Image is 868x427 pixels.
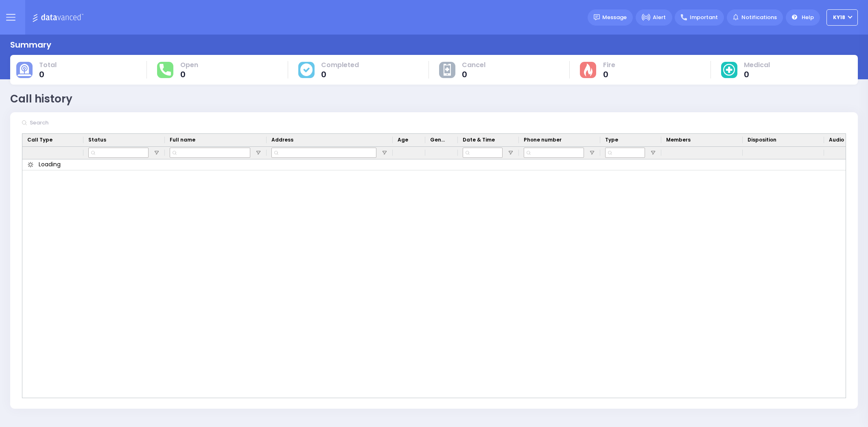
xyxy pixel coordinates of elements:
input: Date & Time Filter Input [463,148,503,158]
input: Status Filter Input [88,148,149,158]
span: Open [180,61,198,69]
span: Notifications [741,13,777,22]
input: Phone number Filter Input [524,148,584,158]
span: Date & Time [463,136,495,144]
input: Address Filter Input [271,148,376,158]
img: total-cause.svg [17,64,31,76]
img: message.svg [594,14,600,20]
span: Status [88,136,106,144]
span: 0 [744,70,770,78]
img: cause-cover.svg [300,63,313,76]
span: 0 [39,70,57,78]
input: Search [27,115,149,131]
span: Total [39,61,57,69]
button: Open Filter Menu [589,150,595,156]
input: Type Filter Input [605,148,645,158]
button: Open Filter Menu [650,150,656,156]
span: Important [690,13,718,22]
span: Gender [430,136,446,144]
span: 0 [462,70,485,78]
span: KY18 [833,14,845,21]
span: 0 [180,70,198,78]
img: total-response.svg [160,64,171,75]
div: Summary [10,39,51,51]
button: Open Filter Menu [153,150,160,156]
span: Disposition [748,136,776,144]
span: Audio [829,136,844,144]
span: Alert [653,13,666,22]
button: Open Filter Menu [381,150,388,156]
span: Full name [170,136,195,144]
img: medical-cause.svg [723,64,735,76]
span: Fire [603,61,615,69]
button: KY18 [826,9,858,26]
input: Full name Filter Input [170,148,250,158]
span: Message [602,13,627,22]
span: Phone number [524,136,562,144]
span: Type [605,136,618,144]
button: Open Filter Menu [507,150,514,156]
span: Members [666,136,691,144]
span: Cancel [462,61,485,69]
span: Loading [39,160,61,169]
span: 0 [603,70,615,78]
button: Open Filter Menu [255,150,262,156]
img: Logo [32,12,86,22]
span: Call Type [27,136,52,144]
span: Completed [321,61,359,69]
span: Help [802,13,814,22]
div: Call history [10,91,72,107]
span: Address [271,136,293,144]
img: fire-cause.svg [584,63,593,76]
span: Age [398,136,408,144]
img: other-cause.svg [444,64,451,76]
span: 0 [321,70,359,78]
span: Medical [744,61,770,69]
